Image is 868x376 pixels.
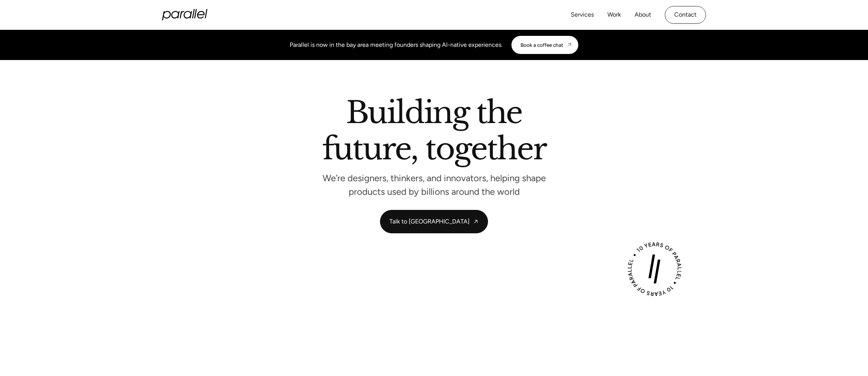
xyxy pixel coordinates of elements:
[290,40,502,49] div: Parallel is now in the bay area meeting founders shaping AI-native experiences.
[571,9,594,20] a: Services
[321,175,547,195] p: We’re designers, thinkers, and innovators, helping shape products used by billions around the world
[511,36,578,54] a: Book a coffee chat
[322,98,546,167] h2: Building the future, together
[607,9,621,20] a: Work
[665,6,706,24] a: Contact
[635,9,651,20] a: About
[162,9,207,20] a: home
[520,42,563,48] div: Book a coffee chat
[566,42,572,48] img: CTA arrow image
